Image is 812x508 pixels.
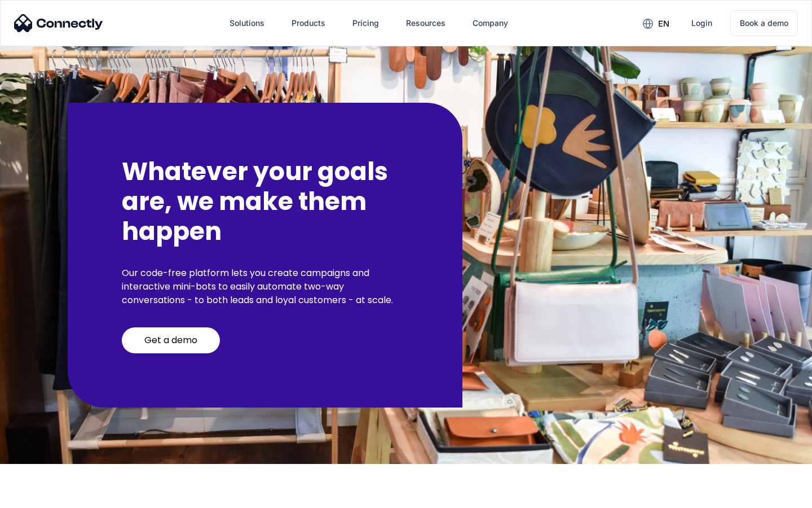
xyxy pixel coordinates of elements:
[283,10,334,37] div: Products
[122,266,408,307] p: Our code-free platform lets you create campaigns and interactive mini-bots to easily automate two...
[691,15,712,31] div: Login
[122,327,220,353] a: Get a demo
[682,10,721,37] a: Login
[658,16,669,32] div: en
[397,10,454,37] div: Resources
[473,15,508,31] div: Company
[634,15,678,32] div: en
[352,15,379,31] div: Pricing
[230,15,264,31] div: Solutions
[220,10,273,37] div: Solutions
[406,15,445,31] div: Resources
[343,10,388,37] a: Pricing
[122,157,408,246] h2: Whatever your goals are, we make them happen
[292,15,325,31] div: Products
[730,10,798,36] a: Book a demo
[464,10,517,37] div: Company
[144,335,197,346] div: Get a demo
[23,488,68,504] ul: Language list
[14,14,103,32] img: Connectly Logo
[11,488,68,504] aside: Language selected: English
